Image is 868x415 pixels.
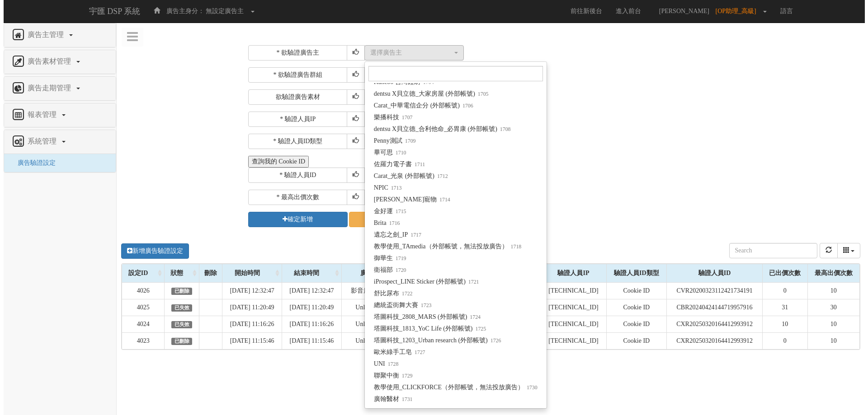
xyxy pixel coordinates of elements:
[278,316,338,332] td: [DATE] 11:16:26
[663,316,759,332] td: CXR20250320164412993912
[804,316,856,332] td: 10
[370,219,396,228] span: Brita
[433,196,447,203] small: 1714
[370,230,418,239] span: 遺忘之劍_IP
[462,279,476,285] small: 1721
[361,45,460,61] button: 選擇廣告主
[338,299,423,316] td: Unlimited_Direct Path
[370,312,477,322] span: 塔圖科技_2808_MARS (外部帳號)
[219,316,278,332] td: [DATE] 11:16:26
[118,332,161,349] td: 4023
[383,220,396,226] small: 1716
[338,264,423,282] div: 廣告群組名稱
[469,326,483,332] small: 1725
[603,316,663,332] td: Cookie ID
[118,264,160,282] div: 設定ID
[603,282,663,299] td: Cookie ID
[345,212,445,227] a: 取消
[118,243,185,259] a: 新增廣告驗證設定
[245,212,344,227] button: 確定新增
[370,359,395,368] span: UNI
[118,316,161,332] td: 4024
[816,243,834,258] button: refresh
[520,384,534,391] small: 1730
[537,282,603,299] td: [TECHNICAL_ID]
[370,348,422,357] span: 歐米綠手工皂
[370,242,518,251] span: 教學使用_TAmedia（外部帳號，無法投放廣告）
[370,136,412,145] span: Penny測試
[219,299,278,316] td: [DATE] 11:20:49
[370,207,403,216] span: 金好運
[537,264,603,282] div: 驗證人員IP
[370,195,447,204] span: [PERSON_NAME]寵物
[396,290,409,297] small: 1722
[22,84,72,92] span: 廣告走期管理
[161,264,195,282] div: 狀態
[603,264,663,282] div: 驗證人員ID類型
[408,349,422,355] small: 1727
[431,173,444,179] small: 1712
[804,299,856,316] td: 30
[370,160,421,169] span: 佐羅力電子書
[196,264,218,282] div: 刪除
[370,277,476,286] span: iProspect_LINE Sticker (外部帳號)
[663,264,759,282] div: 驗證人員ID
[370,148,403,157] span: 畢可思
[396,396,409,402] small: 1731
[367,48,449,57] div: 選擇廣告主
[370,254,403,263] span: 御華生
[537,316,603,332] td: [TECHNICAL_ID]
[168,288,189,295] span: 已刪除
[278,332,338,349] td: [DATE] 11:15:46
[712,8,757,14] span: [OP助理_高級]
[663,299,759,316] td: CBR20240424144719957916
[118,282,161,299] td: 4026
[537,332,603,349] td: [TECHNICAL_ID]
[219,332,278,349] td: [DATE] 11:15:46
[537,299,603,316] td: [TECHNICAL_ID]
[472,91,485,97] small: 1705
[389,208,403,214] small: 1715
[389,255,403,261] small: 1719
[663,332,759,349] td: CXR20250320164412993912
[22,31,65,38] span: 廣告主管理
[22,57,72,65] span: 廣告素材管理
[726,243,814,258] input: Search
[219,282,278,299] td: [DATE] 12:32:47
[370,113,409,122] span: 樂播科技
[168,338,189,345] span: 已刪除
[338,282,423,299] td: 影音廣告_VC180D_全域
[603,299,663,316] td: Cookie ID
[7,28,105,42] a: 廣告主管理
[759,264,803,282] div: 已出價次數
[759,332,804,349] td: 0
[415,302,428,308] small: 1723
[389,149,403,156] small: 1710
[22,137,57,145] span: 系統管理
[7,55,105,69] a: 廣告素材管理
[7,159,52,166] span: 廣告驗證設定
[370,266,403,275] span: 衛福部
[494,126,507,132] small: 1708
[370,183,398,192] span: NPIC
[382,361,395,367] small: 1728
[385,185,398,191] small: 1713
[370,125,507,134] span: dentsu X貝立德_合利他命_必胃康 (外部帳號)
[484,337,498,344] small: 1726
[759,299,804,316] td: 31
[7,135,105,149] a: 系統管理
[370,301,428,310] span: 總統盃街舞大賽
[463,314,477,320] small: 1724
[7,108,105,122] a: 報表管理
[338,316,423,332] td: Unlimited_Direct Path
[834,243,857,258] div: Columns
[370,383,534,392] span: 教學使用_CLICKFORCE（外部帳號，無法投放廣告）
[370,371,409,380] span: 聯聚中衡
[118,299,161,316] td: 4025
[370,336,498,345] span: 塔圖科技_1203_Urban research (外部帳號)
[603,332,663,349] td: Cookie ID
[396,114,409,121] small: 1707
[804,332,856,349] td: 10
[278,282,338,299] td: [DATE] 12:32:47
[408,161,421,168] small: 1711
